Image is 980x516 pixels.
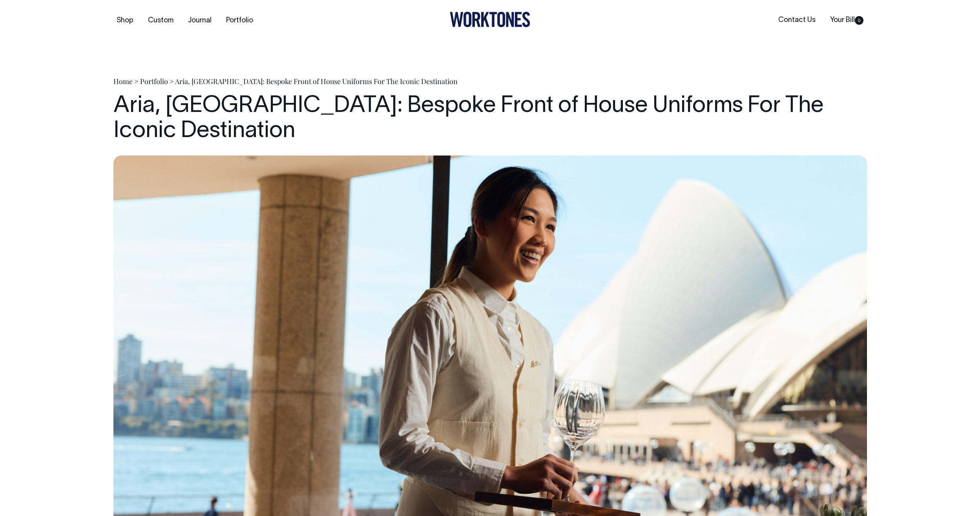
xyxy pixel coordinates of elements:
[775,14,819,27] a: Contact Us
[113,77,133,86] a: Home
[140,77,168,86] a: Portfolio
[185,14,215,27] a: Journal
[145,14,177,27] a: Custom
[855,16,863,25] span: 0
[827,14,867,27] a: Your Bill0
[113,94,867,144] h1: Aria, [GEOGRAPHIC_DATA]: Bespoke Front of House Uniforms For The Iconic Destination
[113,14,137,27] a: Shop
[223,14,256,27] a: Portfolio
[175,77,458,86] span: Aria, [GEOGRAPHIC_DATA]: Bespoke Front of House Uniforms For The Iconic Destination
[134,77,139,86] span: >
[170,77,174,86] span: >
